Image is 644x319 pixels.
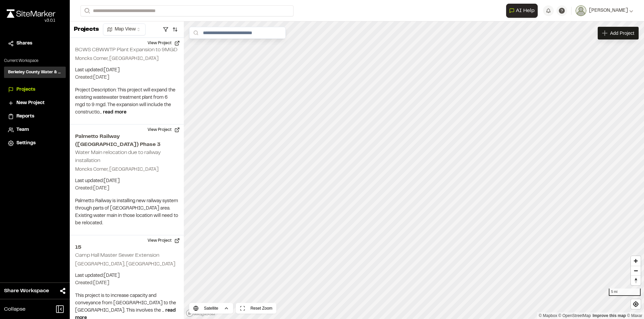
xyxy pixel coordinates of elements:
[516,7,535,15] span: AI Help
[558,313,591,318] a: OpenStreetMap
[506,4,538,18] button: Open AI Assistant
[75,55,178,63] p: Moncks Corner, [GEOGRAPHIC_DATA]
[75,166,178,173] p: Moncks Corner, [GEOGRAPHIC_DATA]
[631,299,641,309] button: Find my location
[189,303,233,314] button: Satellite
[75,197,178,227] p: Palmetto Railway is installing new railway system through parts of [GEOGRAPHIC_DATA] area. Existi...
[539,313,557,318] a: Mapbox
[75,67,178,74] p: Last updated: [DATE]
[609,289,641,296] div: 5 mi
[75,185,178,192] p: Created: [DATE]
[75,243,178,251] h2: 15
[4,287,49,295] span: Share Workspace
[16,99,45,107] span: New Project
[80,5,93,16] button: Search
[631,266,641,275] span: Zoom out
[627,313,642,318] a: Maxar
[4,305,25,313] span: Collapse
[186,309,215,317] a: Mapbox logo
[75,87,178,116] p: Project Description: This project will expand the existing wastewater treatment plant from 6 mgd ...
[576,5,633,16] button: [PERSON_NAME]
[16,40,32,47] span: Shares
[593,313,626,318] a: Map feedback
[75,177,178,185] p: Last updated: [DATE]
[75,272,178,280] p: Last updated: [DATE]
[16,86,35,93] span: Projects
[16,113,34,120] span: Reports
[8,99,62,107] a: New Project
[631,276,641,285] span: Reset bearing to north
[16,126,29,134] span: Team
[631,256,641,266] button: Zoom in
[75,150,161,163] h2: Water Main relocation due to railway installation
[75,253,159,258] h2: Camp Hall Master Sewer Extension
[144,125,184,135] button: View Project
[75,280,178,287] p: Created: [DATE]
[236,303,276,314] button: Reset Zoom
[8,69,62,75] h3: Berkeley County Water & Sewer
[8,140,62,147] a: Settings
[184,21,644,319] canvas: Map
[75,74,178,81] p: Created: [DATE]
[75,48,177,52] h2: BCWS CBWWTP Plant Expansion to 9MGD
[576,5,586,16] img: User
[506,4,540,18] div: Open AI Assistant
[7,18,55,24] div: Oh geez...please don't...
[75,133,178,149] h2: Palmetto Railway ([GEOGRAPHIC_DATA]) Phase 3
[144,235,184,246] button: View Project
[144,38,184,49] button: View Project
[8,126,62,134] a: Team
[103,110,126,114] span: read more
[8,40,62,47] a: Shares
[610,30,634,36] span: Add Project
[16,140,36,147] span: Settings
[74,25,99,34] p: Projects
[75,261,178,268] p: [GEOGRAPHIC_DATA], [GEOGRAPHIC_DATA]
[4,58,66,64] p: Current Workspace
[631,266,641,275] button: Zoom out
[8,113,62,120] a: Reports
[589,7,628,14] span: [PERSON_NAME]
[631,275,641,285] button: Reset bearing to north
[8,86,62,93] a: Projects
[7,9,55,18] img: rebrand.png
